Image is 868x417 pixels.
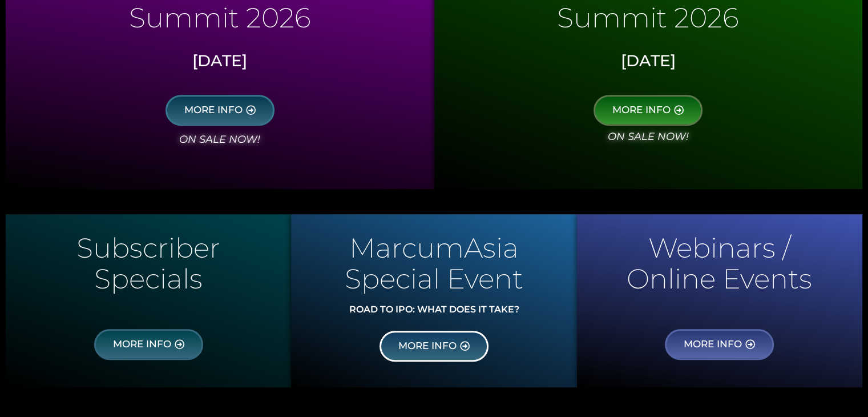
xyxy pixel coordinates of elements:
h3: [DATE] [14,51,426,71]
a: MORE INFO [380,331,488,362]
p: Summit 2026 [440,7,857,29]
span: MORE INFO [184,105,243,115]
p: Webinars / [583,237,857,259]
span: MORE INFO [113,339,171,350]
i: on sale now! [179,133,260,146]
p: Subscriber [11,237,285,259]
p: Summit 2026 [11,7,429,29]
span: MORE INFO [684,339,742,350]
a: MORE INFO [165,95,274,126]
span: MORE INFO [398,341,457,351]
span: MORE INFO [612,105,671,115]
a: MORE INFO [594,95,703,126]
p: Online Events [583,268,857,290]
p: Specials [11,268,285,290]
a: MORE INFO [665,329,774,360]
p: MarcumAsia [297,237,571,259]
a: MORE INFO [94,329,203,360]
h3: [DATE] [443,51,854,71]
i: on sale now! [608,130,689,143]
p: ROAD TO IPO: WHAT DOES IT TAKE? [297,305,571,314]
p: Special Event [297,268,571,290]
